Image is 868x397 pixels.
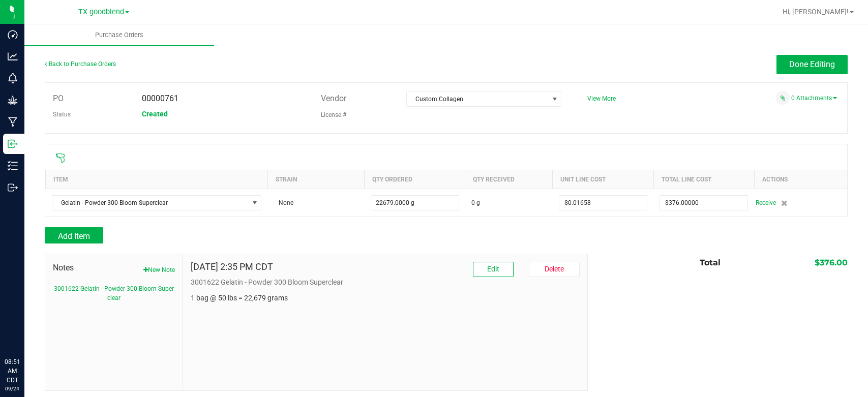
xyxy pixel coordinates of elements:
[8,95,18,105] inline-svg: Grow
[52,196,249,210] span: Gelatin - Powder 300 Bloom Superclear
[143,265,175,274] button: New Note
[653,170,754,189] th: Total Line Cost
[559,196,647,210] input: $0.00000
[471,198,480,207] span: 0 g
[142,110,168,118] span: Created
[191,277,580,288] p: 3001622 Gelatin - Powder 300 Bloom Superclear
[53,284,175,302] button: 3001622 Gelatin - Powder 300 Bloom Superclear
[815,258,848,267] span: $376.00
[58,231,90,241] span: Add Item
[473,262,514,277] button: Edit
[756,197,776,209] span: Receive
[46,170,268,189] th: Item
[776,91,790,105] span: Attach a document
[371,196,459,210] input: 0 g
[754,170,847,189] th: Actions
[55,153,66,163] span: Scan packages to receive
[53,262,175,274] span: Notes
[8,29,18,40] inline-svg: Dashboard
[45,227,103,243] button: Add Item
[545,265,564,273] span: Delete
[587,95,616,102] a: View More
[321,91,346,106] label: Vendor
[81,30,157,40] span: Purchase Orders
[8,73,18,83] inline-svg: Monitoring
[783,8,849,16] span: Hi, [PERSON_NAME]!
[487,265,499,273] span: Edit
[274,199,293,206] span: None
[776,55,848,74] button: Done Editing
[789,59,835,69] span: Done Editing
[8,51,18,62] inline-svg: Analytics
[53,107,71,122] label: Status
[8,139,18,149] inline-svg: Inbound
[24,24,214,46] a: Purchase Orders
[8,117,18,127] inline-svg: Manufacturing
[78,8,124,16] span: TX goodblend
[660,196,747,210] input: $0.00000
[191,262,273,272] h4: [DATE] 2:35 PM CDT
[407,92,549,106] span: Custom Collagen
[553,170,653,189] th: Unit Line Cost
[10,316,41,346] iframe: Resource center
[8,182,18,193] inline-svg: Outbound
[365,170,465,189] th: Qty Ordered
[45,60,116,68] a: Back to Purchase Orders
[267,170,364,189] th: Strain
[52,195,262,210] span: NO DATA FOUND
[465,170,553,189] th: Qty Received
[5,385,20,392] p: 09/24
[5,357,20,385] p: 08:51 AM CDT
[529,262,580,277] button: Delete
[700,258,721,267] span: Total
[53,91,64,106] label: PO
[142,94,178,103] span: 00000761
[8,161,18,171] inline-svg: Inventory
[191,293,580,303] p: 1 bag @ 50 lbs = 22,679 grams
[791,95,837,102] a: 0 Attachments
[321,107,346,123] label: License #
